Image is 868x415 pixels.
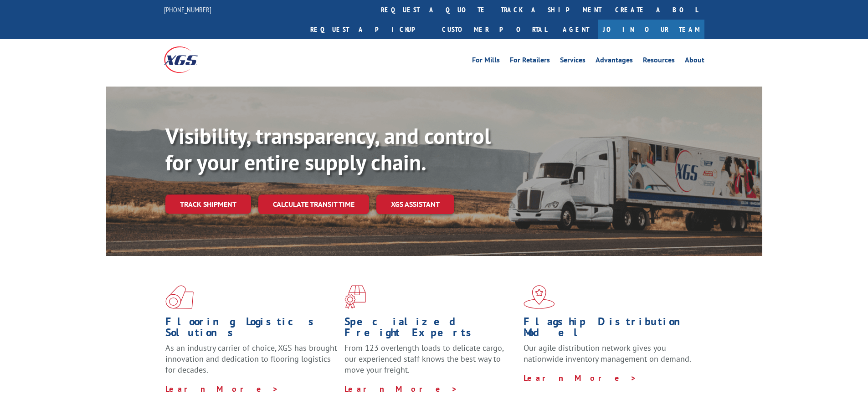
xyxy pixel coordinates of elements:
a: Advantages [596,56,633,67]
span: Our agile distribution network gives you nationwide inventory management on demand. [524,343,691,364]
a: About [685,56,704,67]
a: Calculate transit time [258,195,369,214]
h1: Flooring Logistics Solutions [165,316,338,343]
a: Resources [643,56,675,67]
a: XGS ASSISTANT [376,195,454,214]
img: xgs-icon-total-supply-chain-intelligence-red [165,285,194,309]
h1: Specialized Freight Experts [344,316,517,343]
h1: Flagship Distribution Model [524,316,696,343]
a: Track shipment [165,195,251,214]
a: [PHONE_NUMBER] [164,5,211,14]
a: Customer Portal [435,20,554,39]
a: Request a pickup [303,20,435,39]
a: Services [560,56,586,67]
img: xgs-icon-focused-on-flooring-red [344,285,366,309]
b: Visibility, transparency, and control for your entire supply chain. [165,122,491,176]
a: Learn More > [165,384,279,394]
a: Join Our Team [598,20,704,39]
p: From 123 overlength loads to delicate cargo, our experienced staff knows the best way to move you... [344,343,517,383]
a: Learn More > [344,384,458,394]
a: For Mills [472,56,500,67]
a: Learn More > [524,373,637,383]
img: xgs-icon-flagship-distribution-model-red [524,285,555,309]
a: For Retailers [510,56,550,67]
span: As an industry carrier of choice, XGS has brought innovation and dedication to flooring logistics... [165,343,337,375]
a: Agent [554,20,598,39]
